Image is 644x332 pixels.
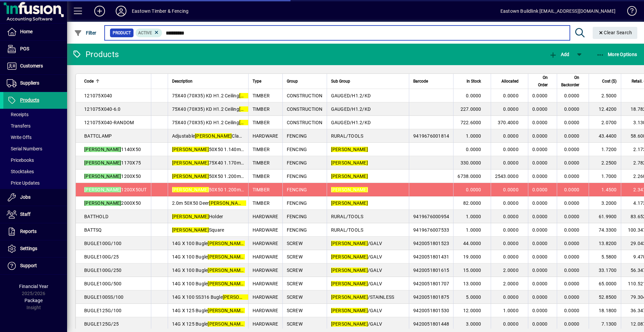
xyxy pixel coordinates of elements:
[564,147,580,152] span: 0.0000
[3,257,67,274] a: Support
[564,93,580,98] span: 0.0000
[20,80,39,86] span: Suppliers
[239,120,276,125] em: [PERSON_NAME]
[589,317,621,331] td: 7.1300
[503,133,519,139] span: 0.0000
[287,200,307,206] span: FENCING
[172,120,295,125] span: 75X40 (70X35) KD H1.2 Ceiling - Per Mtr
[84,160,141,165] span: 1170X75
[172,147,253,152] span: 50X50 1.140m H3.2
[589,304,621,317] td: 18.1800
[172,174,209,179] em: [PERSON_NAME]
[532,133,548,139] span: 0.0000
[84,308,121,313] span: BUGLE125G/100
[138,31,152,35] span: Active
[463,281,481,286] span: 13.0000
[172,187,248,192] span: 50X50 1.200m UT
[461,106,481,112] span: 227.0000
[3,189,67,206] a: Jobs
[20,211,31,217] span: Staff
[253,308,278,313] span: HARDWARE
[172,241,273,246] span: 14G X 100 Bugle Screws (100)
[503,187,519,192] span: 0.0000
[253,294,278,300] span: HARDWARE
[253,120,270,125] span: TIMBER
[20,229,37,234] span: Reports
[195,133,232,139] em: [PERSON_NAME]
[461,160,481,165] span: 330.0000
[589,89,621,102] td: 2.5000
[172,174,253,179] span: 50X50 1.200m H3.2
[503,268,519,273] span: 2.0000
[7,146,42,151] span: Serial Numbers
[564,106,580,112] span: 0.0000
[532,294,548,300] span: 0.0000
[532,160,548,165] span: 0.0000
[3,75,67,92] a: Suppliers
[622,1,636,23] a: Knowledge Base
[467,78,481,85] span: In Stock
[331,133,364,139] span: RURAL/TOOLS
[413,254,449,259] span: 9420051801431
[503,106,519,112] span: 0.0000
[596,52,637,57] span: More Options
[287,160,307,165] span: FENCING
[172,147,209,152] em: [PERSON_NAME]
[564,200,580,206] span: 0.0000
[253,227,278,233] span: HARDWARE
[503,214,519,219] span: 0.0000
[84,227,102,233] span: BATTSQ
[503,227,519,233] span: 0.0000
[495,174,519,179] span: 2543.0000
[84,160,121,165] em: [PERSON_NAME]
[20,263,37,268] span: Support
[84,281,121,286] span: BUGLE100G/500
[84,187,121,192] em: [PERSON_NAME]
[84,214,108,219] span: BATTHOLD
[208,308,245,313] em: [PERSON_NAME]
[564,241,580,246] span: 0.0000
[7,135,32,140] span: Write Offs
[564,254,580,259] span: 0.0000
[463,254,481,259] span: 19.0000
[84,187,147,192] span: 1200X50UT
[498,120,519,125] span: 370.4000
[84,78,147,85] div: Code
[72,27,98,39] button: Filter
[3,177,67,189] a: Price Updates
[331,200,368,206] em: [PERSON_NAME]
[466,93,481,98] span: 0.0000
[331,281,382,286] span: /GALV
[331,227,364,233] span: RURAL/TOOLS
[466,187,481,192] span: 0.0000
[287,147,307,152] span: FENCING
[589,264,621,277] td: 33.1700
[172,268,273,273] span: 14G X 100 Bugle Screws (250)
[589,170,621,183] td: 1.7000
[466,294,481,300] span: 5.0000
[461,120,481,125] span: 722.6000
[3,120,67,132] a: Transfers
[84,174,121,179] em: [PERSON_NAME]
[466,133,481,139] span: 1.0000
[20,29,33,34] span: Home
[532,147,548,152] span: 0.0000
[503,241,519,246] span: 0.0000
[466,147,481,152] span: 0.0000
[253,106,270,112] span: TIMBER
[501,78,519,85] span: Allocated
[208,268,245,273] em: [PERSON_NAME]
[503,281,519,286] span: 2.0000
[589,129,621,143] td: 43.4400
[331,294,368,300] em: [PERSON_NAME]
[253,241,278,246] span: HARDWARE
[84,254,119,259] span: BUGLE100G/25
[564,308,580,313] span: 0.0000
[172,160,209,165] em: [PERSON_NAME]
[564,160,580,165] span: 0.0000
[598,30,632,35] span: Clear Search
[561,74,579,89] span: On Backorder
[458,174,481,179] span: 6738.0000
[172,308,273,313] span: 14G X 125 Bugle Screws (100)
[503,160,519,165] span: 0.0000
